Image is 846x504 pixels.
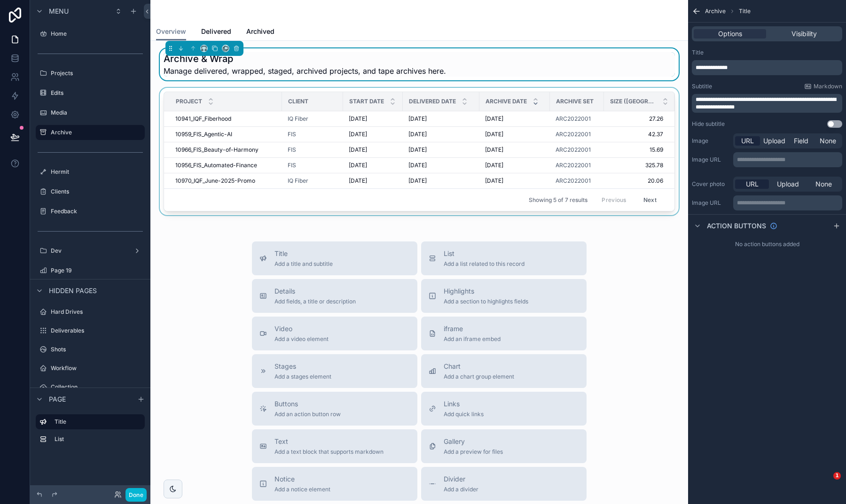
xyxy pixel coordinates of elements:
[156,23,186,41] a: Overview
[746,179,759,189] span: URL
[36,263,145,278] a: Page 19
[51,327,143,334] label: Deliverables
[51,129,139,136] label: Archive
[777,179,799,189] span: Upload
[274,474,330,484] span: Notice
[421,467,587,501] button: DividerAdd a divider
[36,204,145,219] a: Feedback
[688,237,846,252] div: No action buttons added
[421,279,587,313] button: HighlightsAdd a section to highlights fields
[692,156,729,163] label: Image URL
[51,247,130,255] label: Dev
[274,249,333,258] span: Title
[529,196,587,204] span: Showing 5 of 7 results
[36,243,145,258] a: Dev
[274,437,384,446] span: Text
[733,195,842,210] div: scrollable content
[274,448,384,456] span: Add a text block that supports markdown
[705,8,726,15] span: Archive
[51,89,143,97] label: Edits
[815,179,832,189] span: None
[733,152,842,167] div: scrollable content
[125,488,147,502] button: Done
[421,354,587,388] button: ChartAdd a chart group element
[444,298,528,305] span: Add a section to highlights fields
[274,287,356,296] span: Details
[36,342,145,357] a: Shots
[692,120,725,128] label: Hide subtitle
[252,467,417,501] button: NoticeAdd a notice element
[486,98,527,105] span: Archive Date
[833,472,841,480] span: 1
[36,184,145,199] a: Clients
[51,267,143,274] label: Page 19
[51,70,143,77] label: Projects
[444,399,484,409] span: Links
[164,65,446,77] span: Manage delivered, wrapped, staged, archived projects, and tape archives here.
[252,279,417,313] button: DetailsAdd fields, a title or description
[51,109,143,116] label: Media
[288,98,308,105] span: Client
[274,411,341,418] span: Add an action button row
[820,136,836,146] span: None
[51,188,143,195] label: Clients
[36,323,145,338] a: Deliverables
[610,98,657,105] span: Size ([GEOGRAPHIC_DATA])
[274,399,341,409] span: Buttons
[30,410,150,456] div: scrollable content
[246,27,274,36] span: Archived
[274,298,356,305] span: Add fields, a title or description
[444,362,514,371] span: Chart
[556,98,594,105] span: Archive Set
[36,105,145,120] a: Media
[274,335,329,343] span: Add a video element
[444,373,514,380] span: Add a chart group element
[739,8,751,15] span: Title
[36,66,145,81] a: Projects
[176,98,202,105] span: Project
[36,85,145,101] a: Edits
[444,287,528,296] span: Highlights
[246,23,274,42] a: Archived
[791,29,817,39] span: Visibility
[349,98,384,105] span: Start Date
[444,411,484,418] span: Add quick links
[421,241,587,275] button: ListAdd a list related to this record
[692,199,729,207] label: Image URL
[55,435,141,443] label: List
[637,193,663,207] button: Next
[692,180,729,188] label: Cover photo
[156,27,186,36] span: Overview
[36,304,145,319] a: Hard Drives
[409,98,456,105] span: Delivered Date
[692,49,704,56] label: Title
[252,429,417,463] button: TextAdd a text block that supports markdown
[51,208,143,215] label: Feedback
[252,392,417,426] button: ButtonsAdd an action button row
[51,308,143,316] label: Hard Drives
[444,486,478,493] span: Add a divider
[274,362,331,371] span: Stages
[421,317,587,350] button: iframeAdd an iframe embed
[252,241,417,275] button: TitleAdd a title and subtitle
[252,354,417,388] button: StagesAdd a stages element
[692,83,712,90] label: Subtitle
[36,26,145,41] a: Home
[201,23,231,42] a: Delivered
[274,260,333,268] span: Add a title and subtitle
[814,472,837,495] iframe: Intercom live chat
[252,317,417,350] button: VideoAdd a video element
[51,346,143,353] label: Shots
[444,249,525,258] span: List
[36,164,145,179] a: Hermit
[49,395,66,404] span: Page
[421,392,587,426] button: LinksAdd quick links
[444,260,525,268] span: Add a list related to this record
[164,52,446,65] h1: Archive & Wrap
[444,437,503,446] span: Gallery
[444,448,503,456] span: Add a preview for files
[36,361,145,376] a: Workflow
[804,83,842,90] a: Markdown
[51,168,143,176] label: Hermit
[763,136,785,146] span: Upload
